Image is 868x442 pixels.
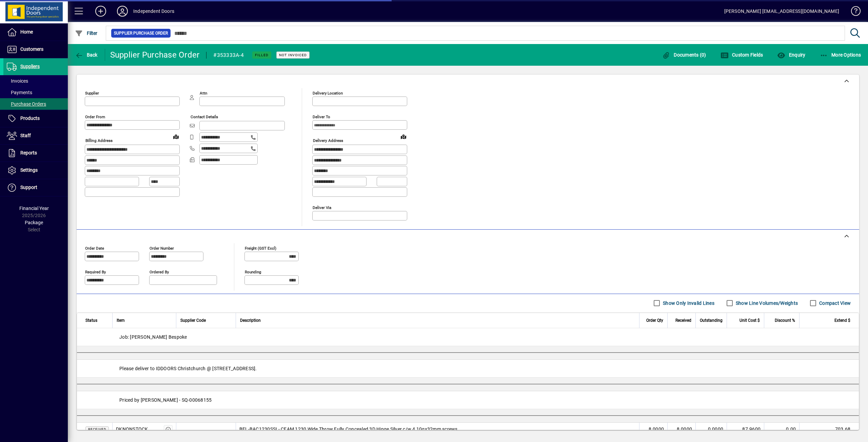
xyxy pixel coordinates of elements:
[20,167,38,173] span: Settings
[19,206,49,211] span: Financial Year
[667,423,695,436] td: 8.0000
[85,317,97,324] span: Status
[639,423,667,436] td: 8.0000
[116,426,148,433] div: DKNONSTOCK
[3,98,68,110] a: Purchase Orders
[3,75,68,87] a: Invoices
[313,91,343,96] mat-label: Delivery Location
[68,49,105,61] app-page-header-button: Back
[727,423,764,436] td: 87.9600
[846,1,860,23] a: Knowledge Base
[775,317,795,324] span: Discount %
[777,52,805,58] span: Enquiry
[818,300,851,307] label: Compact View
[77,360,859,377] div: Please deliver to IDDOORS Christchurch @ [STREET_ADDRESS].
[20,64,40,69] span: Suppliers
[700,317,723,324] span: Outstanding
[112,5,133,17] button: Profile
[818,49,863,61] button: More Options
[398,131,409,142] a: View on map
[724,6,839,17] div: [PERSON_NAME] [EMAIL_ADDRESS][DOMAIN_NAME]
[734,300,798,307] label: Show Line Volumes/Weights
[834,317,850,324] span: Extend $
[764,423,799,436] td: 0.00
[20,46,43,52] span: Customers
[20,133,31,138] span: Staff
[660,49,708,61] button: Documents (0)
[110,49,200,60] div: Supplier Purchase Order
[180,317,206,324] span: Supplier Code
[3,110,68,127] a: Products
[73,49,99,61] button: Back
[133,6,174,17] div: Independent Doors
[77,391,859,409] div: Priced by [PERSON_NAME] - SQ-00068155
[245,269,261,274] mat-label: Rounding
[820,52,861,58] span: More Options
[7,90,32,95] span: Payments
[3,41,68,58] a: Customers
[200,91,207,96] mat-label: Attn
[25,220,43,225] span: Package
[85,269,106,274] mat-label: Required by
[85,91,99,96] mat-label: Supplier
[75,52,98,58] span: Back
[150,246,174,250] mat-label: Order number
[3,162,68,179] a: Settings
[646,317,663,324] span: Order Qty
[171,131,181,142] a: View on map
[114,30,168,37] span: Supplier Purchase Order
[150,269,169,274] mat-label: Ordered by
[3,127,68,144] a: Staff
[255,53,269,57] span: Filled
[85,246,104,250] mat-label: Order date
[239,426,458,433] span: BEL-BAC1230SSI - CEAM 1230 Wide Throw Fully Concealed 3D Hinge Silver c/w 4 10gx32mm screws
[279,53,307,57] span: Not Invoiced
[719,49,765,61] button: Custom Fields
[3,24,68,41] a: Home
[7,78,28,84] span: Invoices
[245,246,276,250] mat-label: Freight (GST excl)
[73,27,99,39] button: Filter
[3,87,68,98] a: Payments
[799,423,859,436] td: 703.68
[775,49,807,61] button: Enquiry
[213,50,244,61] div: #353333A-4
[20,150,37,155] span: Reports
[313,205,331,210] mat-label: Deliver via
[675,317,691,324] span: Received
[90,5,112,17] button: Add
[3,179,68,196] a: Support
[240,317,261,324] span: Description
[20,115,40,121] span: Products
[117,317,125,324] span: Item
[695,423,727,436] td: 0.0000
[75,30,98,36] span: Filter
[20,29,33,35] span: Home
[88,428,106,432] span: Received
[85,114,105,119] mat-label: Order from
[739,317,760,324] span: Unit Cost $
[313,114,330,119] mat-label: Deliver To
[7,101,46,107] span: Purchase Orders
[20,185,37,190] span: Support
[662,52,706,58] span: Documents (0)
[721,52,763,58] span: Custom Fields
[77,328,859,346] div: Job: [PERSON_NAME] Bespoke
[662,300,714,307] label: Show Only Invalid Lines
[3,145,68,162] a: Reports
